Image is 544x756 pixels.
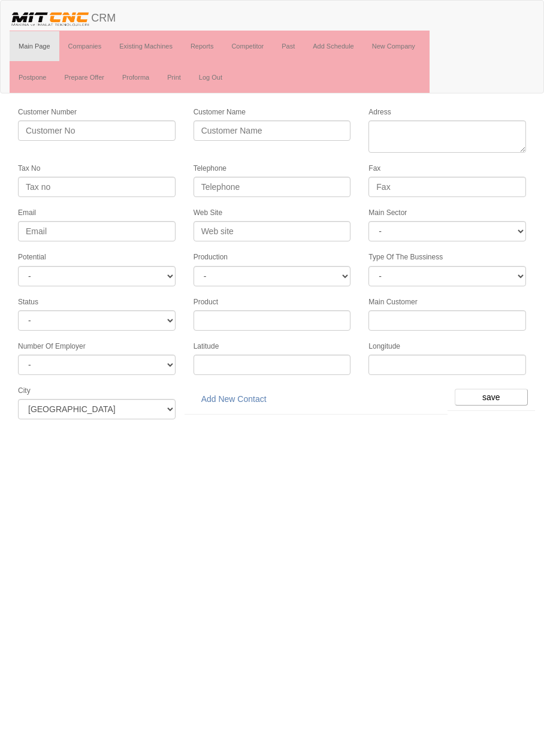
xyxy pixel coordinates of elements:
[18,208,36,218] label: Email
[18,107,77,117] label: Customer Number
[10,31,59,61] a: Main Page
[18,177,176,197] input: Tax no
[194,208,222,218] label: Web Site
[18,164,40,174] label: Tax No
[194,341,219,352] label: Latitude
[194,107,246,117] label: Customer Name
[368,164,380,174] label: Fax
[368,252,443,262] label: Type Of The Bussiness
[59,31,111,61] a: Companies
[18,221,176,241] input: Email
[194,252,228,262] label: Production
[368,208,407,218] label: Main Sector
[10,62,55,92] a: Postpone
[158,62,190,92] a: Print
[110,31,182,61] a: Existing Machines
[368,107,391,117] label: Adress
[55,62,113,92] a: Prepare Offer
[222,31,273,61] a: Competitor
[18,297,38,307] label: Status
[304,31,363,61] a: Add Schedule
[190,62,231,92] a: Log Out
[194,389,274,409] a: Add New Contact
[18,341,86,352] label: Number Of Employer
[18,252,46,262] label: Potential
[182,31,223,61] a: Reports
[18,386,31,396] label: City
[368,177,526,197] input: Fax
[194,221,351,241] input: Web site
[368,297,417,307] label: Main Customer
[455,389,528,406] input: save
[10,10,91,28] img: header.png
[113,62,158,92] a: Proforma
[194,297,218,307] label: Product
[363,31,424,61] a: New Company
[273,31,304,61] a: Past
[194,120,351,141] input: Customer Name
[194,164,226,174] label: Telephone
[1,1,125,31] a: CRM
[18,120,176,141] input: Customer No
[368,341,400,352] label: Longitude
[194,177,351,197] input: Telephone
